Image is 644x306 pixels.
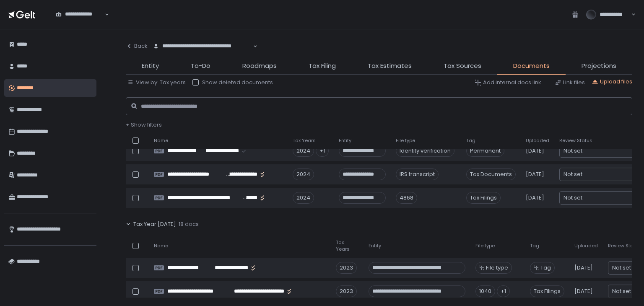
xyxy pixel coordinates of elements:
div: Search for option [50,6,109,23]
span: Review Status [559,137,592,144]
span: Review Status [608,243,641,249]
span: Not set [563,194,582,202]
div: Search for option [560,192,639,204]
span: Not set [563,147,582,155]
span: Tag [466,137,475,144]
span: Entity [339,137,351,144]
div: 2024 [293,192,314,204]
span: File type [396,137,415,144]
div: 2024 [293,169,314,180]
span: Name [154,137,168,144]
div: Search for option [560,168,639,181]
input: Search for option [582,194,631,202]
span: Entity [142,61,159,71]
div: IRS transcript [396,169,439,180]
div: Search for option [560,145,639,157]
span: Not set [563,170,582,179]
span: Uploaded [574,243,598,249]
div: 2023 [336,262,357,274]
div: Identity verification [396,145,454,157]
span: Documents [513,61,550,71]
span: [DATE] [526,194,544,202]
span: Projections [582,61,616,71]
span: Tax Years [336,239,358,252]
span: Tag [530,243,539,249]
button: Upload files [592,78,632,86]
span: Not set [612,287,631,296]
span: + Show filters [126,121,162,129]
span: Tax Years [293,137,316,144]
span: File type [475,243,495,249]
div: Search for option [148,38,257,55]
span: [DATE] [574,264,593,272]
button: + Show filters [126,121,162,129]
span: To-Do [191,61,210,71]
span: Tax Filings [530,285,564,297]
span: Tax Filings [466,192,501,204]
span: [DATE] [574,288,593,295]
span: [DATE] [526,147,544,155]
span: Name [154,243,168,249]
span: Not set [612,264,631,272]
span: Tax Documents [466,169,516,180]
div: 4868 [396,192,417,204]
span: Uploaded [526,137,549,144]
div: 2024 [293,145,314,157]
input: Search for option [582,147,631,155]
span: Tag [540,264,551,272]
span: Tax Sources [444,61,481,71]
div: 2023 [336,285,357,297]
div: +1 [316,145,329,157]
button: Add internal docs link [475,79,541,86]
button: Back [126,38,148,54]
div: Back [126,42,148,50]
div: +1 [497,285,510,297]
span: File type [486,264,508,272]
span: Tax Year [DATE] [133,220,176,228]
span: Tax Filing [309,61,336,71]
input: Search for option [582,170,631,179]
input: Search for option [56,18,104,26]
span: Roadmaps [242,61,277,71]
div: 1040 [475,285,495,297]
span: 18 docs [179,220,199,228]
span: Permanent [466,145,504,157]
button: Link files [555,79,585,86]
span: Tax Estimates [368,61,412,71]
button: View by: Tax years [127,79,186,86]
span: Entity [369,243,381,249]
span: [DATE] [526,171,544,178]
input: Search for option [153,50,252,58]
